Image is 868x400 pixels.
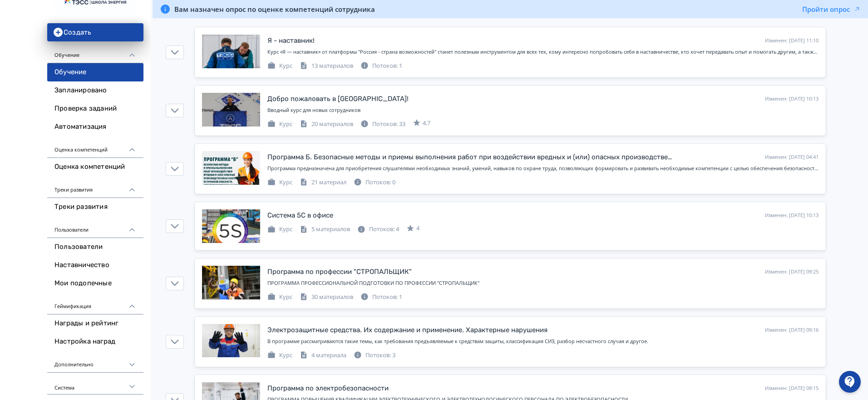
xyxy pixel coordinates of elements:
a: Оценка компетенций [47,158,143,176]
div: ПРОГРАММА ПРОФЕССИОНАЛЬНОЙ ПОДГОТОВКИ ПО ПРОФЕССИИ "СТРОПАЛЬЩИК" [267,279,819,287]
div: 21 материал [300,178,346,187]
div: Курс [267,120,292,129]
div: Программа Б. Безопасные методы и приемы выполнения работ при воздействии вредных и (или) опасных ... [267,152,675,162]
div: Курс «Я — наставник» от платформы "Россия - страна возможностей" станет полезным инструментом для... [267,48,819,56]
div: Изменен: [DATE] 10:13 [765,212,819,219]
div: Изменен: [DATE] 09:25 [765,268,819,276]
div: Потоков: 1 [360,293,402,302]
span: Вам назначен опрос по оценке компетенций сотрудника [174,5,375,14]
div: 4 материала [300,351,346,360]
div: Электрозащитные средства. Их содержание и применение. Характерные нарушения [267,325,547,335]
div: Изменен: [DATE] 10:13 [765,95,819,103]
a: Проверка заданий [47,100,143,118]
div: Обучение [47,41,143,63]
div: Курс [267,178,292,187]
a: Награды и рейтинг [47,314,143,333]
div: Изменен: [DATE] 11:10 [765,37,819,45]
div: Потоков: 0 [354,178,395,187]
div: Добро пожаловать в ТЭСС! [267,94,409,104]
div: 20 материалов [300,120,353,129]
div: Изменен: [DATE] 09:15 [765,385,819,392]
span: 4.7 [423,119,430,128]
div: Пользователи [47,216,143,238]
div: Треки развития [47,176,143,198]
div: Курс [267,293,292,302]
a: Наставничество [47,256,143,274]
div: Я - наставник! [267,35,315,46]
div: Система 5С в офисе [267,210,333,221]
span: 4 [416,224,419,233]
a: Мои подопечные [47,274,143,293]
div: Изменен: [DATE] 04:41 [765,153,819,161]
div: Потоков: 1 [360,61,402,71]
div: Курс [267,351,292,360]
div: Потоков: 3 [354,351,395,360]
div: Оценка компетенций [47,136,143,158]
div: В программе рассматриваются такие темы, как требования предъявляемые к средствам защиты, классифи... [267,338,819,345]
div: Программа по профессии "СТРОПАЛЬЩИК" [267,267,412,277]
div: Программа по электробезопасности [267,383,389,394]
button: Создать [47,23,143,41]
div: Система [47,373,143,395]
div: Изменен: [DATE] 09:16 [765,326,819,334]
div: Программа предназначена для приобретения слушателями необходимых знаний, умений, навыков по охран... [267,165,819,172]
div: Потоков: 33 [360,120,405,129]
button: Пройти опрос [802,5,861,14]
div: Потоков: 4 [357,225,399,234]
a: Обучение [47,63,143,81]
a: Автоматизация [47,118,143,136]
div: 13 материалов [300,61,353,71]
a: Треки развития [47,198,143,216]
div: 30 материалов [300,293,353,302]
a: Настройка наград [47,333,143,351]
div: Курс [267,225,292,234]
div: Дополнительно [47,351,143,373]
div: Вводный курс для новых сотрудников [267,106,819,114]
div: Геймификация [47,293,143,314]
div: 5 материалов [300,225,350,234]
a: Пользователи [47,238,143,256]
a: Запланировано [47,81,143,100]
div: Курс [267,61,292,71]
